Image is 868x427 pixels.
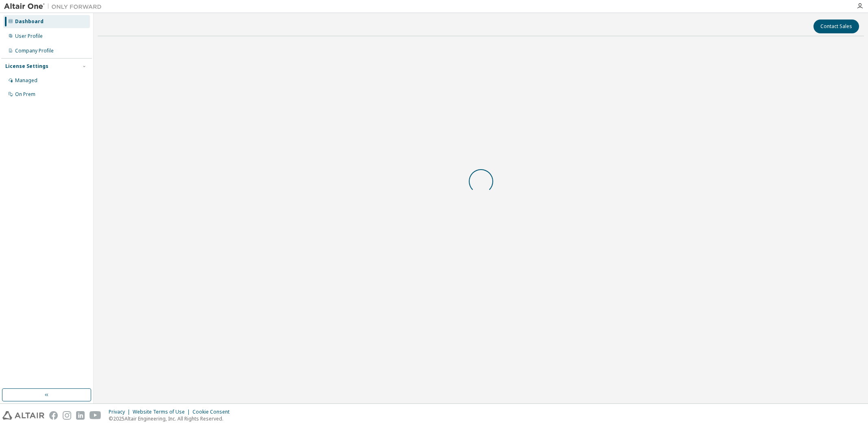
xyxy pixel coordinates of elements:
img: instagram.svg [63,411,71,420]
div: On Prem [15,91,35,98]
img: altair_logo.svg [2,411,44,420]
button: Contact Sales [813,20,859,33]
div: Privacy [109,409,133,415]
div: Managed [15,77,37,84]
img: facebook.svg [49,411,58,420]
div: Cookie Consent [192,409,234,415]
img: youtube.svg [90,411,101,420]
img: linkedin.svg [76,411,85,420]
div: User Profile [15,33,43,39]
div: Website Terms of Use [133,409,192,415]
div: Company Profile [15,48,54,54]
div: Dashboard [15,18,44,25]
p: © 2025 Altair Engineering, Inc. All Rights Reserved. [109,415,234,422]
div: License Settings [5,63,48,70]
img: Altair One [4,2,106,11]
